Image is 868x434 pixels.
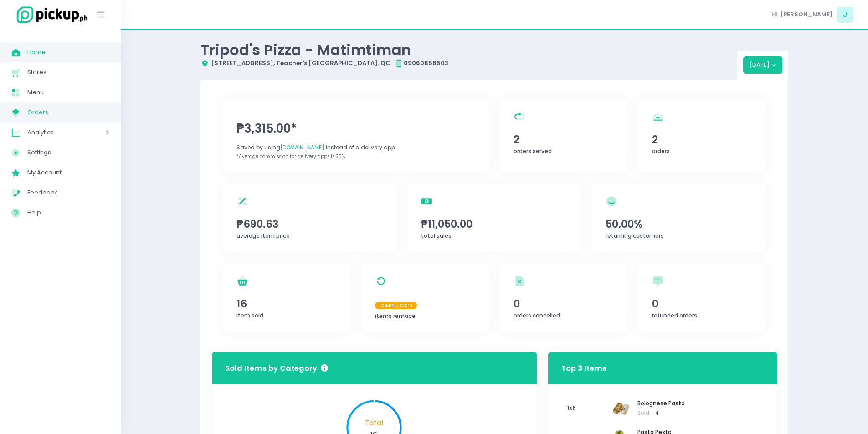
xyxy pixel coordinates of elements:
div: Tripod's Pizza - Matimtiman [200,41,737,59]
span: *Average commission for delivery apps is 30% [236,153,345,160]
a: 0orders cancelled [500,263,627,332]
span: item sold [236,311,263,319]
span: total sales [421,232,452,240]
span: Feedback [27,187,109,199]
span: Analytics [27,127,80,138]
span: 0 [514,296,614,311]
span: orders served [514,147,552,155]
span: items remade [375,312,416,320]
a: 2orders served [500,99,627,172]
span: 4 [655,409,659,417]
a: ₱11,050.00total sales [408,184,581,252]
span: Sold [637,409,685,418]
span: Home [27,46,109,58]
a: 16item sold [223,263,350,332]
span: ₱690.63 [236,216,383,232]
span: [DOMAIN_NAME] [280,143,324,151]
img: Bolognese Pasta [612,400,630,418]
span: orders cancelled [514,311,560,319]
a: 2orders [638,99,765,172]
span: orders [652,147,670,155]
span: 0 [652,296,752,311]
span: returning customers [606,232,664,240]
img: logo [11,5,89,25]
div: Saved by using instead of a delivery app [236,143,475,152]
a: ₱690.63average item price [223,184,396,252]
span: Stores [27,66,109,78]
a: 0refunded orders [638,263,765,332]
a: 50.00%returning customers [592,184,765,252]
span: 2 [652,132,752,147]
span: 2 [514,132,614,147]
span: [PERSON_NAME] [780,10,833,19]
span: My Account [27,167,109,179]
div: [STREET_ADDRESS], Teacher's [GEOGRAPHIC_DATA]. QC 09060856503 [200,59,737,68]
h3: Sold Items by Category [225,363,328,374]
span: ₱11,050.00 [421,216,568,232]
span: Settings [27,147,109,158]
h3: Top 3 Items [561,355,606,381]
span: 1st [561,399,612,419]
span: Help [27,207,109,219]
span: Coming Soon [375,302,417,309]
span: refunded orders [652,311,697,319]
span: 50.00% [606,216,752,232]
span: Orders [27,107,109,118]
span: Hi, [772,10,779,19]
span: ₱3,315.00* [236,120,475,138]
span: J [837,7,853,23]
span: 16 [236,296,337,311]
span: Menu [27,87,109,98]
button: [DATE] [743,56,783,74]
span: average item price [236,232,290,240]
span: Bolognese Pasta [637,400,685,408]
